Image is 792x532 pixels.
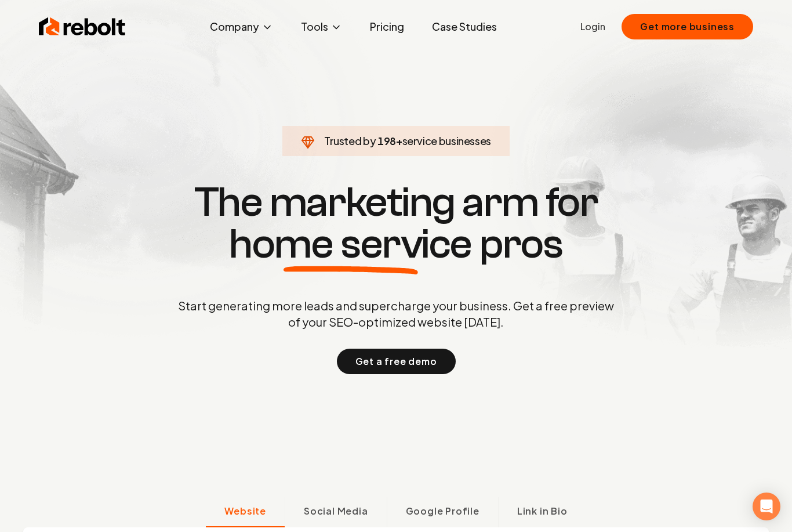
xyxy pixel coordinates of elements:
[580,20,605,34] a: Login
[39,15,126,38] img: Rebolt Logo
[201,15,282,38] button: Company
[396,134,402,147] span: +
[292,15,351,38] button: Tools
[498,497,586,527] button: Link in Bio
[387,497,498,527] button: Google Profile
[406,504,479,518] span: Google Profile
[118,182,674,265] h1: The marketing arm for pros
[423,15,506,38] a: Case Studies
[753,493,780,520] div: Open Intercom Messenger
[304,504,368,518] span: Social Media
[324,134,376,147] span: Trusted by
[622,14,753,39] button: Get more business
[517,504,568,518] span: Link in Bio
[176,298,616,330] p: Start generating more leads and supercharge your business. Get a free preview of your SEO-optimiz...
[361,15,413,38] a: Pricing
[285,497,387,527] button: Social Media
[377,133,396,149] span: 198
[402,134,492,147] span: service businesses
[206,497,285,527] button: Website
[229,223,472,265] span: home service
[224,504,266,518] span: Website
[337,349,456,374] button: Get a free demo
